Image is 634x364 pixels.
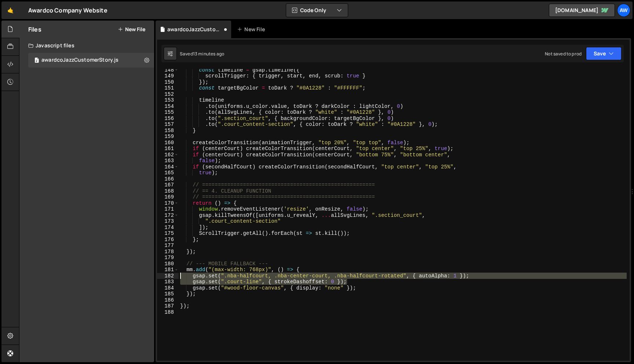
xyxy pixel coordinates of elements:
[157,261,179,267] div: 180
[157,170,179,176] div: 165
[157,200,179,207] div: 170
[157,164,179,170] div: 164
[157,303,179,309] div: 187
[286,4,348,17] button: Code Only
[167,26,222,33] div: awardcoJazzCustomerStory.js
[157,140,179,146] div: 160
[157,237,179,243] div: 176
[28,6,108,15] div: Awardco Company Website
[157,97,179,103] div: 153
[157,103,179,110] div: 154
[157,309,179,316] div: 188
[1,1,19,19] a: 🤙
[28,25,41,33] h2: Files
[157,121,179,128] div: 157
[157,297,179,303] div: 186
[157,194,179,200] div: 169
[34,58,39,64] span: 2
[193,51,224,57] div: 13 minutes ago
[157,285,179,291] div: 184
[157,249,179,255] div: 178
[157,267,179,273] div: 181
[157,85,179,91] div: 151
[586,47,622,60] button: Save
[157,116,179,122] div: 156
[549,4,615,17] a: [DOMAIN_NAME]
[157,255,179,261] div: 179
[157,176,179,182] div: 166
[157,243,179,249] div: 177
[157,182,179,188] div: 167
[157,188,179,194] div: 168
[157,134,179,140] div: 159
[157,291,179,297] div: 185
[157,128,179,134] div: 158
[157,79,179,85] div: 150
[157,279,179,285] div: 183
[545,51,582,57] div: Not saved to prod
[157,158,179,164] div: 163
[157,225,179,231] div: 174
[157,73,179,79] div: 149
[157,152,179,158] div: 162
[157,67,179,73] div: 148
[157,206,179,212] div: 171
[157,218,179,225] div: 173
[617,4,630,17] a: Aw
[157,273,179,279] div: 182
[19,38,154,53] div: Javascript files
[118,26,145,32] button: New File
[157,230,179,237] div: 175
[157,109,179,116] div: 155
[237,26,268,33] div: New File
[180,51,224,57] div: Saved
[157,212,179,219] div: 172
[157,146,179,152] div: 161
[41,57,119,63] div: awardcoJazzCustomerStory.js
[28,53,154,68] div: 16877/46163.js
[157,91,179,98] div: 152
